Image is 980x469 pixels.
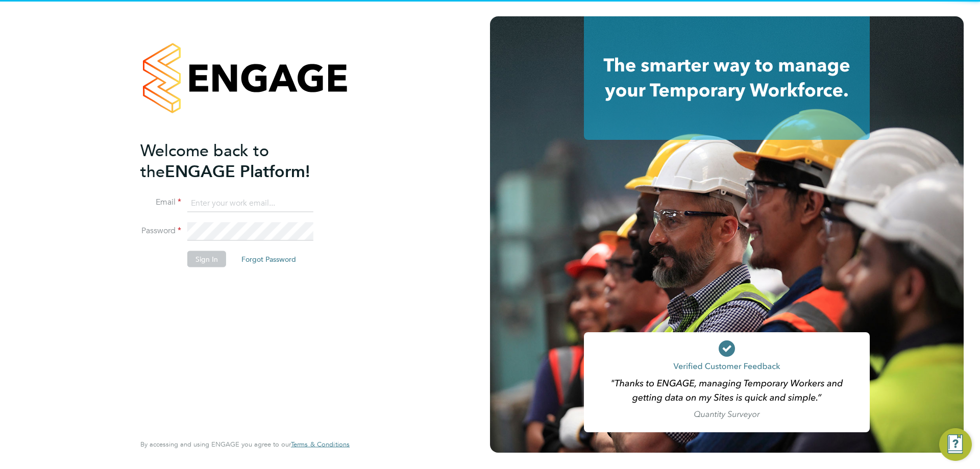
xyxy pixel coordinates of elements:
label: Password [140,226,181,236]
h2: ENGAGE Platform! [140,140,339,182]
a: Terms & Conditions [291,440,350,449]
button: Forgot Password [233,251,304,267]
span: Welcome back to the [140,140,269,181]
button: Sign In [187,251,226,267]
label: Email [140,197,181,208]
button: Engage Resource Center [939,428,972,461]
span: By accessing and using ENGAGE you agree to our [140,440,350,449]
input: Enter your work email... [187,194,313,212]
